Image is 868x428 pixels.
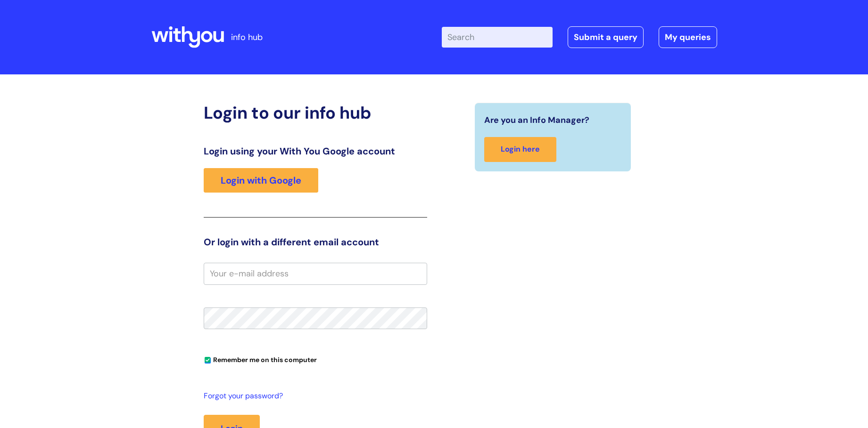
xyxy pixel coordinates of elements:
a: My queries [659,26,717,48]
h3: Login using your With You Google account [204,145,427,157]
input: Your e-mail address [204,263,427,284]
input: Search [442,27,553,48]
a: Forgot your password? [204,389,422,403]
a: Login with Google [204,168,318,193]
div: You can uncheck this option if you're logging in from a shared device [204,352,427,367]
input: Remember me on this computer [205,357,211,363]
label: Remember me on this computer [204,354,317,364]
h2: Login to our info hub [204,103,427,123]
a: Login here [484,137,556,162]
p: info hub [231,30,263,45]
span: Are you an Info Manager? [484,113,589,128]
h3: Or login with a different email account [204,236,427,248]
a: Submit a query [568,26,644,48]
